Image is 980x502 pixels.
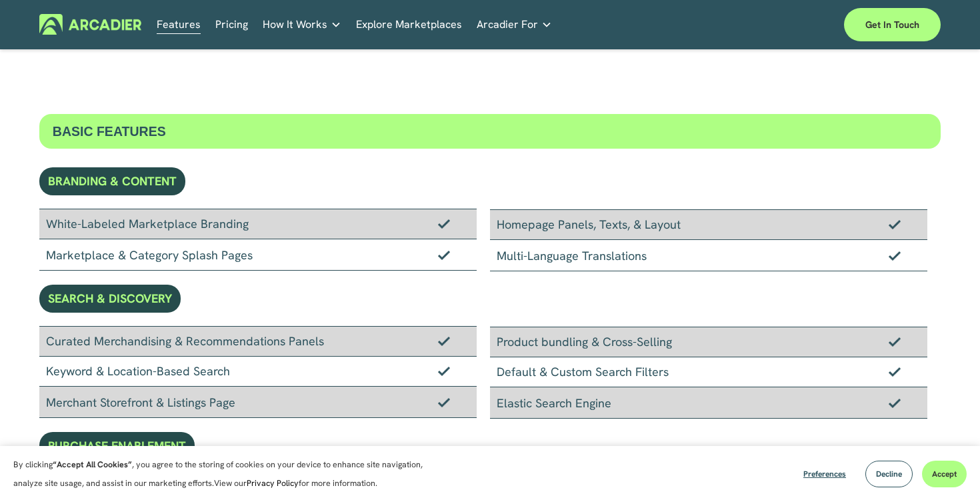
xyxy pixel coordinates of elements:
span: Accept [932,469,957,479]
img: Checkmark [438,397,450,407]
img: Checkmark [889,251,901,260]
img: Checkmark [889,337,901,346]
div: Curated Merchandising & Recommendations Panels [39,326,477,357]
div: Marketplace & Category Splash Pages [39,239,477,271]
a: Features [157,14,201,35]
div: BRANDING & CONTENT [39,167,185,195]
img: Checkmark [438,336,450,345]
img: Checkmark [438,219,450,228]
a: folder dropdown [263,14,341,35]
span: Arcadier For [477,15,538,34]
div: Merchant Storefront & Listings Page [39,387,477,418]
a: Get in touch [844,8,941,41]
div: Multi-Language Translations [490,240,927,271]
a: Privacy Policy [247,478,299,489]
img: Checkmark [889,219,901,229]
a: Pricing [215,14,248,35]
img: Checkmark [438,366,450,375]
p: By clicking , you agree to the storing of cookies on your device to enhance site navigation, anal... [13,455,447,493]
span: How It Works [263,15,327,34]
button: Accept [922,461,967,487]
div: Keyword & Location-Based Search [39,357,477,387]
img: Checkmark [438,250,450,259]
strong: “Accept All Cookies” [53,459,132,470]
div: Elastic Search Engine [490,387,927,419]
button: Preferences [793,461,856,487]
img: Checkmark [889,398,901,407]
div: Homepage Panels, Texts, & Layout [490,209,927,240]
div: White-Labeled Marketplace Branding [39,209,477,239]
span: Decline [876,469,902,479]
img: Checkmark [889,367,901,376]
div: Default & Custom Search Filters [490,357,927,387]
div: Product bundling & Cross-Selling [490,327,927,357]
img: Arcadier [39,14,141,35]
a: Explore Marketplaces [356,14,462,35]
div: PURCHASE ENABLEMENT [39,432,195,460]
button: Decline [865,461,913,487]
div: BASIC FEATURES [39,114,941,149]
span: Preferences [803,469,846,479]
a: folder dropdown [477,14,552,35]
div: SEARCH & DISCOVERY [39,285,181,313]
